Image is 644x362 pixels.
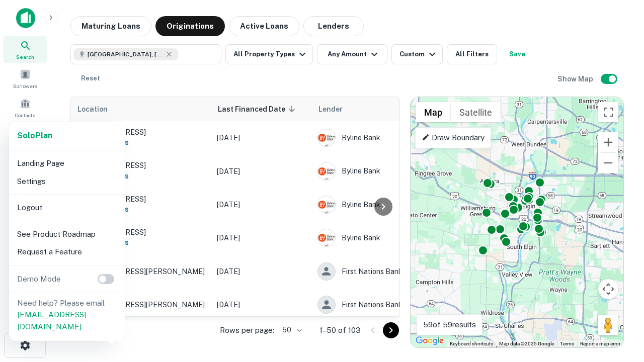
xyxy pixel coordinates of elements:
[17,297,117,333] p: Need help? Please email
[13,225,121,243] li: See Product Roadmap
[13,154,121,172] li: Landing Page
[13,199,121,217] li: Logout
[13,243,121,261] li: Request a Feature
[13,172,121,191] li: Settings
[17,130,52,142] a: SoloPlan
[17,310,86,331] a: [EMAIL_ADDRESS][DOMAIN_NAME]
[13,273,65,285] p: Demo Mode
[594,282,644,330] iframe: Chat Widget
[17,131,52,140] strong: Solo Plan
